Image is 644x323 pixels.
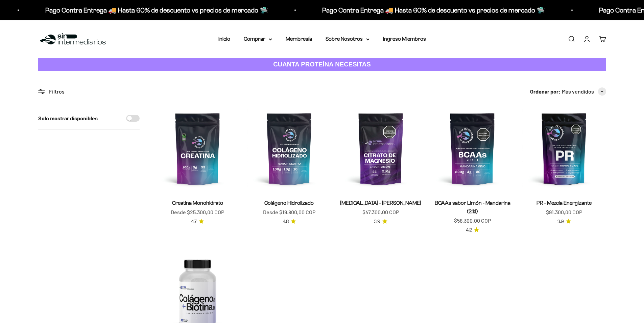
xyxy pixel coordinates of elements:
[218,36,230,42] a: Inicio
[44,5,267,16] p: Pago Contra Entrega 🚚 Hasta 60% de descuento vs precios de mercado 🛸
[530,87,560,96] span: Ordenar por:
[283,218,296,225] a: 4.84.8 de 5.0 estrellas
[562,87,594,96] span: Más vendidos
[466,226,479,234] a: 4.24.2 de 5.0 estrellas
[244,35,272,43] summary: Comprar
[273,61,371,68] strong: CUANTA PROTEÍNA NECESITAS
[38,87,140,96] div: Filtros
[362,208,399,217] sale-price: $47.300,00 COP
[383,36,426,42] a: Ingreso Miembros
[340,200,421,206] a: [MEDICAL_DATA] - [PERSON_NAME]
[286,36,312,42] a: Membresía
[38,114,98,123] label: Solo mostrar disponibles
[171,208,224,217] sale-price: Desde $25.300,00 COP
[191,218,197,225] span: 4.7
[321,5,544,16] p: Pago Contra Entrega 🚚 Hasta 60% de descuento vs precios de mercado 🛸
[38,58,606,71] a: CUANTA PROTEÍNA NECESITAS
[454,216,491,225] sale-price: $58.300,00 COP
[562,87,606,96] button: Más vendidos
[546,208,582,217] sale-price: $91.300,00 COP
[374,218,380,225] span: 3.9
[263,208,315,217] sale-price: Desde $19.800,00 COP
[435,200,510,214] a: BCAAs sabor Limón - Mandarina (2:1:1)
[557,218,571,225] a: 3.93.9 de 5.0 estrellas
[536,200,592,206] a: PR - Mezcla Energizante
[557,218,564,225] span: 3.9
[264,200,314,206] a: Colágeno Hidrolizado
[466,226,472,234] span: 4.2
[374,218,387,225] a: 3.93.9 de 5.0 estrellas
[326,35,369,43] summary: Sobre Nosotros
[283,218,289,225] span: 4.8
[172,200,223,206] a: Creatina Monohidrato
[191,218,204,225] a: 4.74.7 de 5.0 estrellas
